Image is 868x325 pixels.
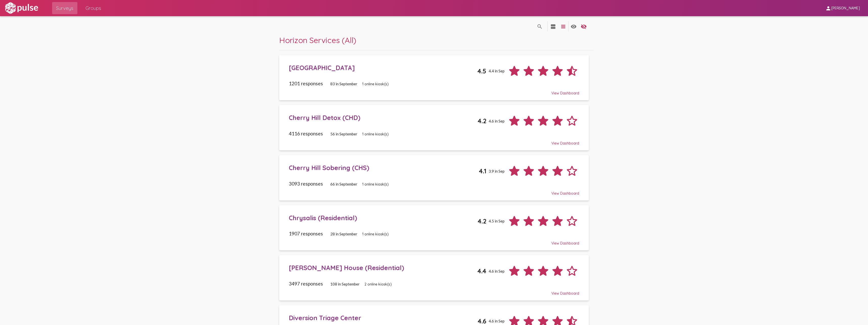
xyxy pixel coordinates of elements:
span: 4.6 in Sep [489,269,505,273]
button: language [579,21,589,31]
div: [PERSON_NAME] House (Residential) [289,264,477,272]
span: 1 online kiosk(s) [362,182,389,187]
a: Surveys [52,2,77,14]
mat-icon: language [560,24,566,30]
span: 4.2 [478,117,486,125]
span: 28 in September [330,232,357,236]
span: 4.4 in Sep [489,69,505,73]
span: 4.5 in Sep [489,219,505,223]
span: 3.9 in Sep [489,169,505,173]
a: [GEOGRAPHIC_DATA]4.54.4 in Sep1201 responses83 in September1 online kiosk(s)View Dashboard [279,55,589,100]
span: 1 online kiosk(s) [362,82,389,86]
span: 4.4 [477,267,486,275]
a: Chrysalis (Residential)4.24.5 in Sep1907 responses28 in September1 online kiosk(s)View Dashboard [279,205,589,251]
div: View Dashboard [289,136,579,146]
div: Cherry Hill Sobering (CHS) [289,164,479,172]
span: 3497 responses [289,281,323,287]
mat-icon: language [537,24,543,30]
div: View Dashboard [289,187,579,196]
span: Surveys [56,4,73,13]
span: 83 in September [330,82,357,86]
span: 4116 responses [289,131,323,136]
mat-icon: person [825,5,831,11]
span: 4.5 [477,67,486,75]
div: Cherry Hill Detox (CHD) [289,114,478,121]
span: 56 in September [330,132,357,136]
div: View Dashboard [289,287,579,296]
div: Chrysalis (Residential) [289,214,478,222]
mat-icon: language [571,24,577,30]
mat-icon: language [550,24,556,30]
button: language [558,21,568,31]
span: 3093 responses [289,181,323,187]
a: Cherry Hill Detox (CHD)4.24.6 in Sep4116 responses56 in September1 online kiosk(s)View Dashboard [279,105,589,150]
span: 4.1 [479,167,486,175]
span: [PERSON_NAME] [831,6,860,11]
span: 1 online kiosk(s) [362,232,389,236]
span: 1 online kiosk(s) [362,132,389,136]
button: language [535,21,545,31]
span: 66 in September [330,182,357,186]
img: white-logo.svg [4,2,39,14]
span: 1907 responses [289,231,323,236]
a: [PERSON_NAME] House (Residential)4.44.6 in Sep3497 responses108 in September2 online kiosk(s)View... [279,255,589,300]
a: Groups [81,2,105,14]
span: 4.6 in Sep [489,319,505,323]
button: language [548,21,558,31]
span: 2 online kiosk(s) [364,282,392,287]
a: Cherry Hill Sobering (CHS)4.13.9 in Sep3093 responses66 in September1 online kiosk(s)View Dashboard [279,155,589,200]
span: 4.6 [478,317,486,325]
span: 108 in September [330,282,360,286]
div: Diversion Triage Center [289,314,478,322]
span: Groups [85,4,101,13]
span: 4.6 in Sep [489,119,505,123]
button: [PERSON_NAME] [821,3,864,13]
span: 4.2 [478,217,486,225]
div: View Dashboard [289,86,579,95]
div: [GEOGRAPHIC_DATA] [289,64,477,72]
span: 1201 responses [289,80,323,86]
button: language [569,21,579,31]
div: View Dashboard [289,236,579,246]
span: Horizon Services (All) [279,35,356,45]
mat-icon: language [581,24,587,30]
